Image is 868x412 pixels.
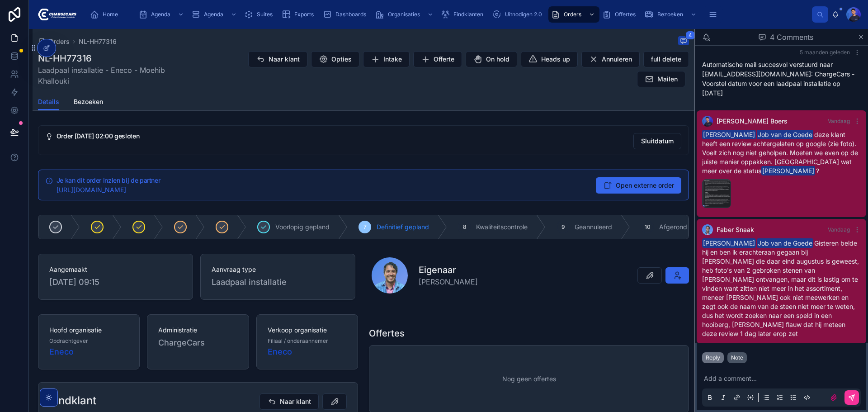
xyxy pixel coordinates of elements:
span: Eindklanten [453,11,483,18]
span: Open externe order [616,181,674,190]
a: Uitnodigen 2.0 [490,6,548,23]
span: Administratie [158,326,237,335]
span: Nog geen offertes [502,374,556,384]
span: Agenda [204,11,223,18]
span: Filiaal / onderaannemer [268,337,328,345]
span: ChargeCars [158,336,205,349]
span: Uitnodigen 2.0 [505,11,542,18]
a: Home [87,6,124,23]
a: Eindklanten [438,6,490,23]
span: Faber Snaak [717,225,754,234]
img: App logo [36,7,76,22]
a: Orders [548,6,599,23]
a: Orders [38,37,70,46]
button: full delete [643,51,689,67]
span: 7 [363,223,367,231]
span: Offerte [434,55,454,64]
span: Opties [331,55,352,64]
button: Note [727,352,747,363]
button: Naar klant [248,51,307,67]
span: Laadpaal installatie [212,276,287,289]
button: Intake [363,51,410,67]
h2: Eindklant [49,393,96,408]
span: Eneco [49,346,74,358]
a: Bezoeken [74,94,103,112]
span: Organisaties [388,11,420,18]
span: 8 [463,223,466,231]
span: Suites [257,11,273,18]
div: Note [731,354,743,361]
span: [PERSON_NAME] [761,166,815,175]
span: [PERSON_NAME] [702,130,756,139]
span: Mailen [657,75,678,84]
a: Organisaties [373,6,438,23]
span: [PERSON_NAME] Boers [717,117,788,126]
span: Definitief gepland [377,223,429,232]
span: Job van de Goede [757,130,813,139]
a: Agenda [136,6,189,23]
span: Exports [294,11,314,18]
p: Automatische mail succesvol verstuurd naar [EMAIL_ADDRESS][DOMAIN_NAME]: ChargeCars - Voorstel da... [702,60,861,98]
button: On hold [466,51,517,67]
span: Gisteren belde hij en ben ik erachteraan gegaan bij [PERSON_NAME] die daar eind augustus is gewee... [702,239,859,337]
span: Afgerond [659,223,687,232]
button: Mailen [637,71,685,87]
span: 4 [685,31,695,40]
h1: Offertes [369,327,405,340]
button: Heads up [521,51,578,67]
a: Dashboards [320,6,373,23]
a: Eneco [268,346,292,358]
span: Orders [49,37,70,46]
span: 9 [561,223,565,231]
span: Agenda [151,11,170,18]
span: Job van de Goede [757,238,813,248]
span: Bezoeken [657,11,683,18]
h5: Je kan dit order inzien bij de partner [57,177,589,184]
span: Hoofd organisatie [49,326,128,335]
button: Offerte [413,51,462,67]
h5: Order 20-6-2025 02:00 gesloten [57,133,626,139]
h1: Eigenaar [419,264,478,276]
button: Reply [702,352,724,363]
div: https://portal.eneco-emobility.com/flow-3000/charge_point-hermes/process/NL-HH77316/ [57,185,589,194]
span: 4 Comments [770,32,813,43]
button: Open externe order [596,177,681,194]
span: Vandaag [828,226,850,233]
span: Details [38,97,59,106]
a: Agenda [189,6,241,23]
button: Sluitdatum [633,133,681,149]
a: NL-HH77316 [79,37,117,46]
span: Geannuleerd [575,223,612,232]
button: Opties [311,51,359,67]
a: Bezoeken [642,6,701,23]
span: Bezoeken [74,97,103,106]
span: [DATE] 09:15 [49,276,182,289]
span: [PERSON_NAME] [419,276,478,287]
span: Aanvraag type [212,265,344,274]
span: Verkoop organisatie [268,326,347,335]
span: Aangemaakt [49,265,182,274]
span: Kwaliteitscontrole [476,223,528,232]
span: Sluitdatum [641,137,674,146]
span: Orders [564,11,581,18]
span: full delete [651,55,681,64]
a: Details [38,94,59,111]
span: Dashboards [335,11,366,18]
span: Heads up [541,55,570,64]
button: Annuleren [581,51,640,67]
span: deze klant heeft een review achtergelaten op google (zie foto). Voelt zich nog niet geholpen. Moe... [702,131,858,175]
a: Offertes [599,6,642,23]
span: Naar klant [269,55,300,64]
span: [PERSON_NAME] [702,238,756,248]
span: Intake [383,55,402,64]
h1: NL-HH77316 [38,52,195,65]
span: Vandaag [828,118,850,124]
span: Annuleren [602,55,632,64]
span: Offertes [615,11,636,18]
span: Home [103,11,118,18]
a: Suites [241,6,279,23]
button: Naar klant [259,393,319,410]
span: Opdrachtgever [49,337,88,345]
